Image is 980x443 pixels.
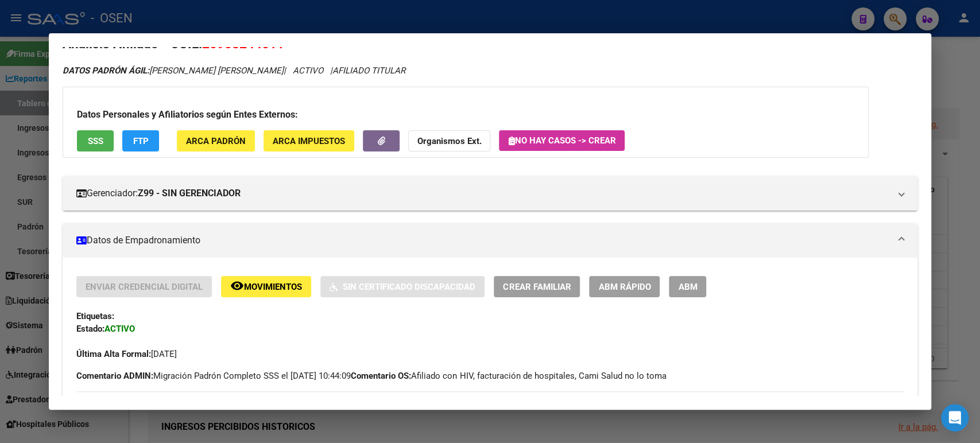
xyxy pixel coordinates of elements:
strong: Estado: [76,324,104,334]
strong: ACTIVO [104,324,135,334]
strong: Última Alta Formal: [76,349,151,359]
strong: Etiquetas: [76,311,114,321]
span: ARCA Impuestos [273,136,345,146]
span: 20958244011 [202,36,284,51]
span: Movimientos [244,282,302,292]
mat-icon: remove_red_eye [230,279,244,293]
button: FTP [122,130,159,151]
span: ARCA Padrón [186,136,246,146]
strong: DATOS PADRÓN ÁGIL: [63,65,149,76]
span: [PERSON_NAME] [PERSON_NAME] [63,65,284,76]
i: | ACTIVO | [63,65,405,76]
span: Afiliado con HIV, facturación de hospitales, Cami Salud no lo toma [351,370,666,382]
span: ABM Rápido [598,282,650,292]
span: ABM [678,282,697,292]
strong: Organismos Ext. [417,136,481,146]
div: Open Intercom Messenger [941,404,969,432]
span: Sin Certificado Discapacidad [343,282,475,292]
span: Crear Familiar [503,282,571,292]
strong: Z99 - SIN GERENCIADOR [138,186,241,200]
button: ARCA Impuestos [264,130,354,151]
mat-expansion-panel-header: Gerenciador:Z99 - SIN GERENCIADOR [63,176,917,211]
strong: Comentario ADMIN: [76,371,153,381]
button: Organismos Ext. [408,130,490,151]
span: SSS [88,136,103,146]
button: ABM [669,276,706,297]
mat-expansion-panel-header: Datos de Empadronamiento [63,223,917,258]
span: FTP [133,136,149,146]
strong: Comentario OS: [351,371,411,381]
span: Migración Padrón Completo SSS el [DATE] 10:44:09 [76,370,351,382]
button: Crear Familiar [494,276,580,297]
span: [DATE] [76,349,177,359]
button: Sin Certificado Discapacidad [320,276,485,297]
span: Enviar Credencial Digital [86,282,203,292]
span: No hay casos -> Crear [508,135,615,146]
mat-panel-title: Datos de Empadronamiento [76,234,889,247]
mat-panel-title: Gerenciador: [76,186,889,200]
button: SSS [77,130,114,151]
button: Enviar Credencial Digital [76,276,212,297]
button: Movimientos [221,276,311,297]
h3: Datos Personales y Afiliatorios según Entes Externos: [77,108,854,122]
button: ABM Rápido [589,276,660,297]
button: ARCA Padrón [177,130,255,151]
button: No hay casos -> Crear [499,130,625,151]
span: AFILIADO TITULAR [332,65,405,76]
